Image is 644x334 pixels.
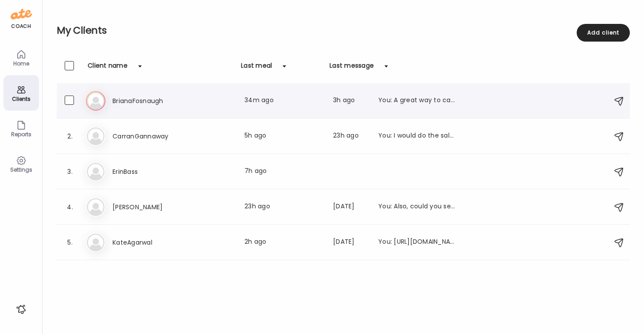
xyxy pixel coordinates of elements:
[378,237,456,248] div: You: [URL][DOMAIN_NAME][PERSON_NAME]
[5,96,37,102] div: Clients
[88,61,128,75] div: Client name
[113,96,190,106] h3: BrianaFosnaugh
[577,24,630,42] div: Add client
[65,166,75,177] div: 3.
[244,202,322,212] div: 23h ago
[241,61,272,75] div: Last meal
[244,166,322,177] div: 7h ago
[5,61,37,66] div: Home
[244,96,322,106] div: 34m ago
[65,237,75,248] div: 5.
[65,131,75,142] div: 2.
[113,131,190,142] h3: CarranGannaway
[113,237,190,248] h3: KateAgarwal
[333,96,368,106] div: 3h ago
[11,23,31,30] div: coach
[113,166,190,177] h3: ErinBass
[113,202,190,212] h3: [PERSON_NAME]
[333,131,368,142] div: 23h ago
[378,96,456,106] div: You: A great way to catch up on protein is by having a quick protein shake or opting for leftover...
[5,131,37,137] div: Reports
[65,202,75,212] div: 4.
[378,131,456,142] div: You: I would do the salad and omit the raisins. Maybe you can quarter a few grapes and throw on i...
[333,237,368,248] div: [DATE]
[57,24,630,37] h2: My Clients
[378,202,456,212] div: You: Also, could you send me the name of your hormone supplement? Ty!
[11,7,32,21] img: ate
[5,167,37,173] div: Settings
[244,237,322,248] div: 2h ago
[333,202,368,212] div: [DATE]
[244,131,322,142] div: 5h ago
[330,61,374,75] div: Last message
